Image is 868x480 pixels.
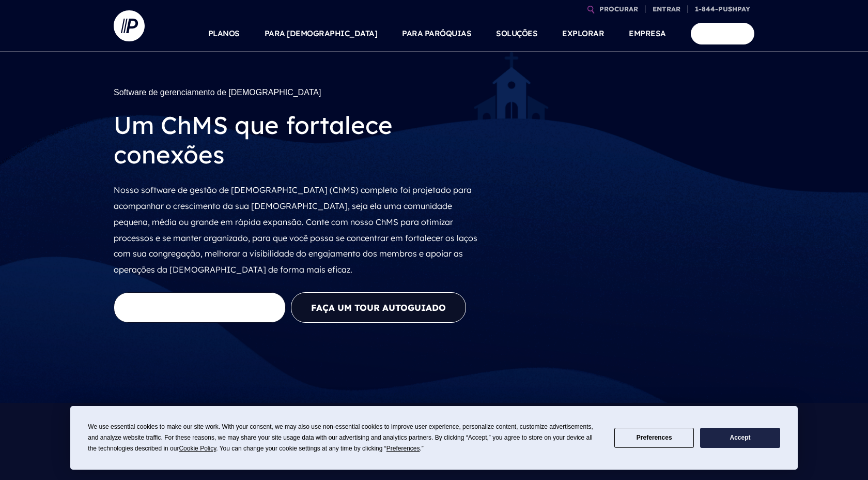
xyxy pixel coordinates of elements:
font: EMPRESA [629,28,666,38]
font: COMEÇAR [704,28,742,38]
font: PLANOS [208,28,240,38]
font: SOLUÇÕES [496,28,537,38]
font: EXPLORAR [562,28,604,38]
a: PARA PARÓQUIAS [402,16,471,52]
button: Accept [700,428,780,448]
span: Preferences [386,445,420,452]
span: Cookie Policy [179,445,216,452]
button: Faça um tour autoguiado [291,292,466,323]
a: SOLICITAR DEMONSTRAÇÃO [114,292,286,323]
font: Um ChMS que fortalece conexões [114,110,393,169]
button: Preferences [614,428,694,448]
a: COMEÇAR [691,23,755,44]
div: We use essential cookies to make our site work. With your consent, we may also use non-essential ... [88,422,602,454]
font: Software de gerenciamento de [DEMOGRAPHIC_DATA] [114,88,321,97]
a: PARA [DEMOGRAPHIC_DATA] [265,16,378,52]
a: PLANOS [208,16,240,52]
font: SOLICITAR DEMONSTRAÇÃO [134,302,266,313]
a: EMPRESA [629,16,666,52]
font: Nosso software de gestão de [DEMOGRAPHIC_DATA] (ChMS) completo foi projetado para acompanhar o cr... [114,185,477,275]
font: Faça um tour autoguiado [311,302,446,313]
div: Cookie Consent Prompt [70,406,798,470]
font: PROCURAR [599,5,638,13]
a: EXPLORAR [562,16,604,52]
font: 1-844-PUSHPAY [695,5,750,13]
font: PARA [DEMOGRAPHIC_DATA] [265,28,378,38]
a: SOLUÇÕES [496,16,537,52]
font: PARA PARÓQUIAS [402,28,471,38]
font: ENTRAR [653,5,680,13]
